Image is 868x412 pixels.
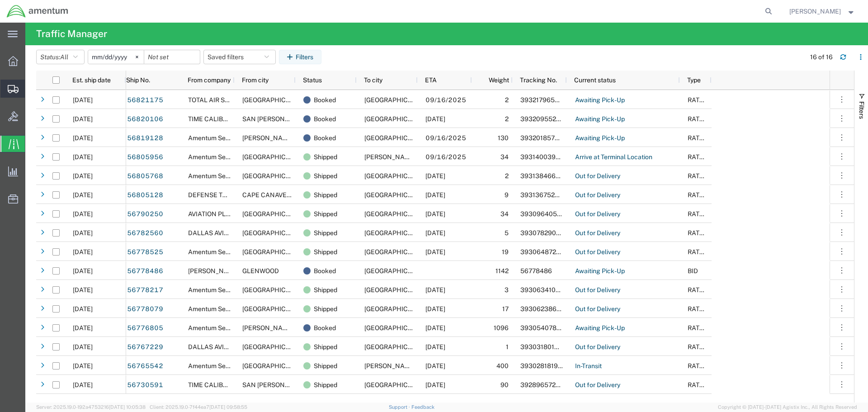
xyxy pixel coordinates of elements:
[127,93,164,108] a: 56821175
[242,381,309,388] span: SAN ANGELO
[520,267,552,275] span: 56778486
[500,381,509,388] span: 90
[242,96,307,104] span: MIAMI
[687,76,701,84] span: Type
[575,226,621,241] a: Out for Delivery
[364,381,429,388] span: Fort Belvoir
[575,283,621,298] a: Out for Delivery
[364,324,429,331] span: Fort Belvoir
[575,93,625,108] a: Awaiting Pick-Up
[127,131,164,146] a: 56819128
[303,76,322,84] span: Status
[127,302,164,317] a: 56778079
[574,76,616,84] span: Current status
[505,172,509,180] span: 2
[575,245,621,260] a: Out for Delivery
[314,166,337,185] span: Shipped
[73,153,93,161] span: 09/12/2025
[520,153,568,161] span: 393140039583
[314,204,337,223] span: Shipped
[36,404,146,410] span: Server: 2025.19.0-192a4753216
[789,6,856,17] button: [PERSON_NAME]
[520,324,567,331] span: 393054078106
[520,76,557,84] span: Tracking No.
[425,381,445,388] span: 09/15/2025
[688,134,708,142] span: RATED
[520,305,568,313] span: 393062386020
[188,172,256,180] span: Amentum Services, Inc.
[127,112,164,127] a: 56820106
[425,286,445,294] span: 09/15/2025
[688,381,708,388] span: RATED
[73,229,93,237] span: 09/10/2025
[144,50,200,64] input: Not set
[73,210,93,218] span: 09/11/2025
[73,286,93,294] span: 09/10/2025
[494,324,509,331] span: 1096
[505,286,509,294] span: 3
[425,153,466,161] span: 09/16/2025
[242,305,307,313] span: Fort Belvoir
[575,169,621,184] a: Out for Delivery
[279,50,321,64] button: Filters
[688,286,708,294] span: RATED
[127,378,164,393] a: 56730591
[364,267,429,275] span: Fort Belvoir
[73,134,93,142] span: 09/15/2025
[520,381,567,388] span: 392896572700
[500,210,509,218] span: 34
[314,299,337,318] span: Shipped
[314,90,336,109] span: Booked
[242,76,269,84] span: From city
[73,96,93,104] span: 09/15/2025
[150,404,247,410] span: Client: 2025.19.0-7f44ea7
[188,96,264,104] span: TOTAL AIR SERVICES INC
[688,191,708,199] span: RATED
[364,286,429,294] span: PEACHTREE CITY
[688,324,708,331] span: RATED
[364,115,429,123] span: Fort Belvoir
[242,248,307,256] span: Fort Belvoir
[520,191,567,199] span: 393136752304
[498,134,509,142] span: 130
[188,324,256,331] span: Amentum Services, Inc.
[36,23,107,45] h4: Traffic Manager
[810,52,833,62] div: 16 of 16
[72,76,111,84] span: Est. ship date
[520,134,566,142] span: 393201857248
[203,50,276,64] button: Saved filters
[73,267,93,275] span: 09/11/2025
[520,210,569,218] span: 393096405347
[575,207,621,222] a: Out for Delivery
[688,343,708,350] span: RATED
[188,210,247,218] span: AVIATION PLUS INC
[127,188,164,203] a: 56805128
[242,115,309,123] span: SAN ANGELO
[364,134,429,142] span: Fort Belvoir
[314,147,337,166] span: Shipped
[688,115,708,123] span: RATED
[242,362,307,369] span: Fort Belvoir
[188,134,256,142] span: Amentum Services, Inc.
[575,131,625,146] a: Awaiting Pick-Up
[425,115,445,123] span: 09/20/2025
[425,134,466,142] span: 09/16/2025
[520,96,567,104] span: 393217965498
[505,229,509,237] span: 5
[242,153,307,161] span: Fort Belvoir
[73,248,93,256] span: 09/10/2025
[520,286,568,294] span: 393063410594
[127,321,164,336] a: 56776805
[500,153,509,161] span: 34
[688,362,708,369] span: RATED
[127,283,164,298] a: 56778217
[73,305,93,313] span: 09/10/2025
[242,134,294,142] span: Irving
[364,76,382,84] span: To city
[188,305,256,313] span: Amentum Services, Inc.
[505,115,509,123] span: 2
[575,188,621,203] a: Out for Delivery
[88,50,144,64] input: Not set
[36,50,85,64] button: Status:All
[242,286,307,294] span: Fort Belvoir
